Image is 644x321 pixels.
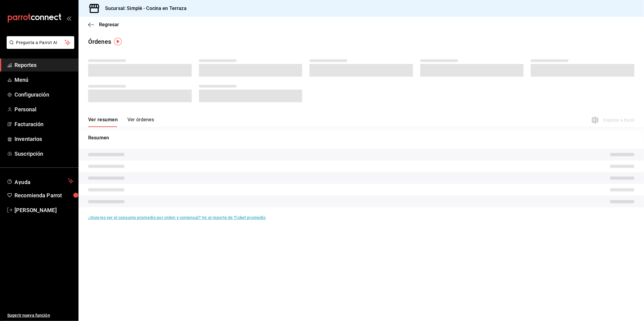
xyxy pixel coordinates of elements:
span: [PERSON_NAME] [14,206,73,214]
span: Suscripción [14,150,73,158]
span: Ayuda [14,177,66,185]
span: Recomienda Parrot [14,191,73,199]
span: Facturación [14,120,73,128]
span: Regresar [99,22,119,27]
span: Personal [14,105,73,113]
button: open_drawer_menu [66,16,71,21]
h3: Sucursal: Simplé - Cocina en Terraza [100,5,187,12]
span: Pregunta a Parrot AI [16,40,65,46]
span: Sugerir nueva función [7,312,73,319]
span: Inventarios [14,135,73,143]
button: Ver resumen [88,117,118,127]
img: Tooltip marker [114,38,122,45]
button: Ver órdenes [127,117,154,127]
span: Menú [14,76,73,84]
a: Pregunta a Parrot AI [4,44,74,50]
button: Pregunta a Parrot AI [7,36,74,49]
div: Órdenes [88,37,111,46]
p: Resumen [88,134,634,141]
button: Regresar [88,22,119,27]
span: Reportes [14,61,73,69]
div: navigation tabs [88,117,154,127]
a: ¿Quieres ver el consumo promedio por orden y comensal? Ve al reporte de Ticket promedio [88,215,266,220]
span: Configuración [14,91,73,99]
